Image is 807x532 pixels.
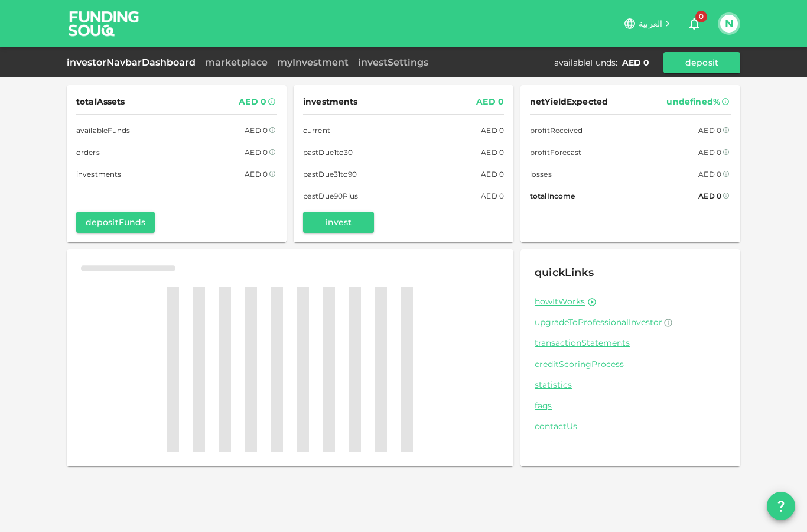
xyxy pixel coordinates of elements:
[476,95,504,109] div: AED 0
[530,146,582,158] span: profitForecast
[720,15,738,33] button: N
[535,359,726,370] a: creditScoringProcess
[481,190,504,202] div: AED 0
[663,52,740,73] button: deposit
[535,338,726,349] a: transactionStatements
[535,379,726,391] a: statistics
[767,492,795,520] button: question
[200,57,272,68] a: marketplace
[639,18,662,29] span: العربية
[698,190,721,202] div: AED 0
[353,57,433,68] a: investSettings
[535,317,726,328] a: upgradeToProfessionalInvestor
[245,146,268,158] div: AED 0
[530,190,575,202] span: totalIncome
[530,168,552,180] span: losses
[303,190,358,202] span: pastDue90Plus
[666,95,720,109] div: undefined%
[554,57,617,69] div: availableFunds :
[76,168,121,180] span: investments
[481,146,504,158] div: AED 0
[698,124,721,137] div: AED 0
[76,124,131,137] span: availableFunds
[535,317,662,327] span: upgradeToProfessionalInvestor
[535,400,726,411] a: faqs
[272,57,353,68] a: myInvestment
[530,124,583,137] span: profitReceived
[698,168,721,180] div: AED 0
[76,212,155,233] button: depositFunds
[481,124,504,137] div: AED 0
[622,57,649,69] div: AED 0
[245,168,268,180] div: AED 0
[245,124,268,137] div: AED 0
[303,124,330,137] span: current
[239,95,266,109] div: AED 0
[67,57,200,68] a: investorNavbarDashboard
[481,168,504,180] div: AED 0
[76,95,125,109] span: totalAssets
[535,296,585,307] a: howItWorks
[76,146,100,158] span: orders
[698,146,721,158] div: AED 0
[303,168,357,180] span: pastDue31to90
[530,95,608,109] span: netYieldExpected
[695,11,707,22] span: 0
[303,212,374,233] button: invest
[303,146,353,158] span: pastDue1to30
[303,95,357,109] span: investments
[535,266,594,279] span: quickLinks
[535,421,726,432] a: contactUs
[682,12,706,35] button: 0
